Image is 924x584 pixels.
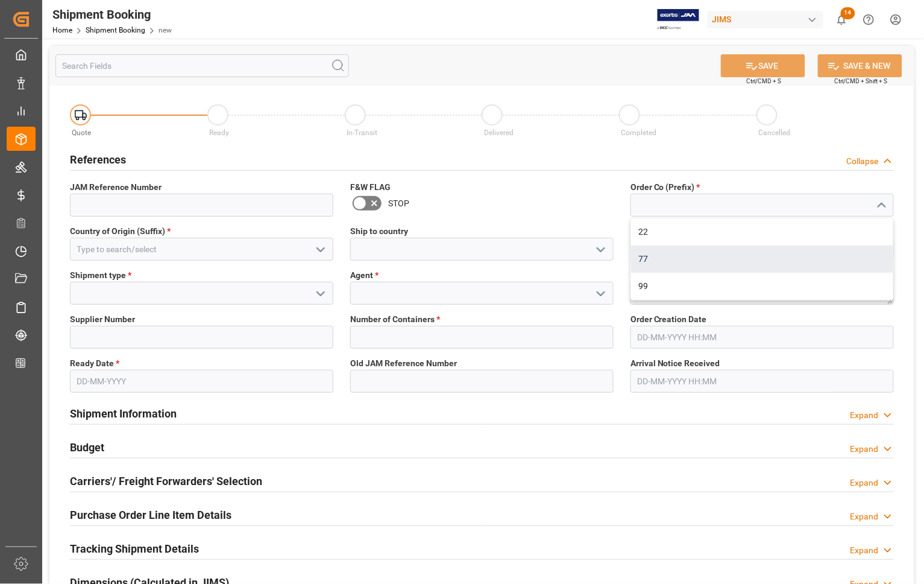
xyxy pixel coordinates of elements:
[70,151,126,168] h2: References
[70,357,119,370] span: Ready Date
[311,284,329,303] button: open menu
[872,196,890,215] button: close menu
[850,510,879,523] div: Expand
[850,409,879,422] div: Expand
[591,284,609,303] button: open menu
[70,269,131,282] span: Shipment type
[70,405,177,422] h2: Shipment Information
[70,439,104,455] h2: Budget
[708,8,828,31] button: JIMS
[630,313,707,326] span: Order Creation Date
[631,273,893,300] div: 99
[847,155,879,168] div: Collapse
[350,225,408,238] span: Ship to country
[828,6,855,33] button: show 14 new notifications
[630,357,720,370] span: Arrival Notice Received
[52,5,172,24] div: Shipment Booking
[311,240,329,259] button: open menu
[818,54,902,77] button: SAVE & NEW
[630,181,700,194] span: Order Co (Prefix)
[721,54,805,77] button: SAVE
[70,225,171,238] span: Country of Origin (Suffix)
[350,181,391,194] span: F&W FLAG
[841,7,855,19] span: 14
[52,26,72,34] a: Home
[630,326,894,349] input: DD-MM-YYYY HH:MM
[70,370,333,393] input: DD-MM-YYYY
[850,443,879,455] div: Expand
[708,11,823,28] div: JIMS
[72,129,92,137] span: Quote
[55,54,349,77] input: Search Fields
[630,370,894,393] input: DD-MM-YYYY HH:MM
[347,129,377,137] span: In-Transit
[350,269,379,282] span: Agent
[350,357,457,370] span: Old JAM Reference Number
[621,129,657,137] span: Completed
[70,313,135,326] span: Supplier Number
[747,77,782,86] span: Ctrl/CMD + S
[759,129,791,137] span: Cancelled
[631,246,893,273] div: 77
[855,6,882,33] button: Help Center
[484,129,514,137] span: Delivered
[835,77,888,86] span: Ctrl/CMD + Shift + S
[70,238,333,261] input: Type to search/select
[850,544,879,557] div: Expand
[388,197,409,210] span: STOP
[70,473,262,489] h2: Carriers'/ Freight Forwarders' Selection
[70,507,231,523] h2: Purchase Order Line Item Details
[631,218,893,246] div: 22
[86,26,145,34] a: Shipment Booking
[850,477,879,489] div: Expand
[70,181,162,194] span: JAM Reference Number
[70,541,199,557] h2: Tracking Shipment Details
[209,129,229,137] span: Ready
[658,9,699,30] img: Exertis%20JAM%20-%20Email%20Logo.jpg_1722504956.jpg
[350,313,440,326] span: Number of Containers
[591,240,609,259] button: open menu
